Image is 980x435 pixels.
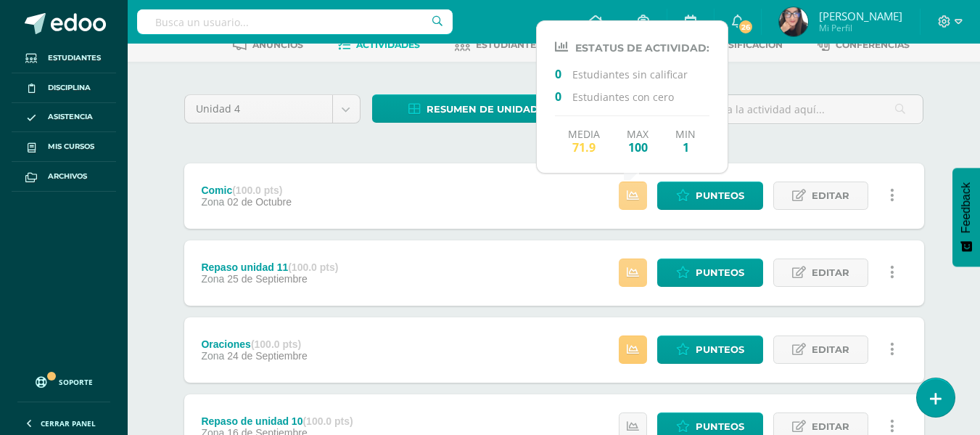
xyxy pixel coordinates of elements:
span: Conferencias [836,39,910,50]
div: Max [627,128,648,154]
input: Busca la actividad aquí... [685,95,923,123]
span: Actividades [356,39,420,50]
div: Oraciones [201,338,307,350]
a: Resumen de unidad [372,94,575,123]
span: 25 de Septiembre [227,273,308,285]
span: Punteos [696,182,744,209]
span: 0 [555,66,572,81]
span: Estudiantes [476,39,542,50]
span: Feedback [960,182,973,233]
span: Disciplina [48,82,91,94]
span: Dosificación [714,39,783,50]
span: Asistencia [48,111,93,123]
a: Conferencias [818,33,910,57]
strong: (100.0 pts) [302,415,353,427]
span: Editar [812,182,849,209]
span: Soporte [59,377,93,387]
span: Unidad 4 [196,95,321,123]
div: Comic [201,184,292,196]
span: 0 [555,89,572,103]
a: Asistencia [12,103,116,133]
span: Zona [201,350,224,362]
p: Estudiantes con cero [555,89,709,104]
div: Media [568,128,600,154]
span: Punteos [696,336,744,363]
a: Punteos [657,259,763,287]
button: Feedback - Mostrar encuesta [952,168,980,267]
a: Estudiantes [12,44,116,73]
strong: (100.0 pts) [251,338,301,350]
a: Soporte [17,362,110,398]
a: Anuncios [233,33,303,57]
a: Dosificación [701,33,783,57]
a: Punteos [657,182,763,210]
div: Repaso unidad 11 [201,261,338,273]
span: Resumen de unidad [427,96,538,123]
span: Editar [812,336,849,363]
span: Archivos [48,171,87,182]
span: 26 [738,19,754,35]
span: 02 de Octubre [227,196,292,208]
span: Mis cursos [48,141,94,153]
span: Zona [201,273,224,285]
a: Disciplina [12,73,116,103]
span: [PERSON_NAME] [819,9,902,23]
strong: (100.0 pts) [288,261,338,273]
span: 100 [627,140,648,154]
a: Unidad 4 [185,95,360,123]
span: 24 de Septiembre [227,350,308,362]
span: 71.9 [568,140,600,154]
div: Min [675,128,696,154]
span: Estudiantes [48,52,101,64]
a: Mis cursos [12,132,116,162]
input: Busca un usuario... [137,9,453,34]
p: Estudiantes sin calificar [555,66,709,81]
h4: Estatus de Actividad: [555,40,709,54]
span: Cerrar panel [41,418,96,428]
img: a4949280c3544943337a6bdfbeb60e76.png [779,7,808,36]
span: Editar [812,259,849,286]
strong: (100.0 pts) [232,184,282,196]
a: Actividades [338,33,420,57]
a: Archivos [12,162,116,192]
span: Mi Perfil [819,22,902,34]
a: Estudiantes [455,33,542,57]
a: Punteos [657,336,763,364]
div: Repaso de unidad 10 [201,415,353,427]
span: Zona [201,196,224,208]
span: 1 [675,140,696,154]
span: Punteos [696,259,744,286]
span: Anuncios [252,39,303,50]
